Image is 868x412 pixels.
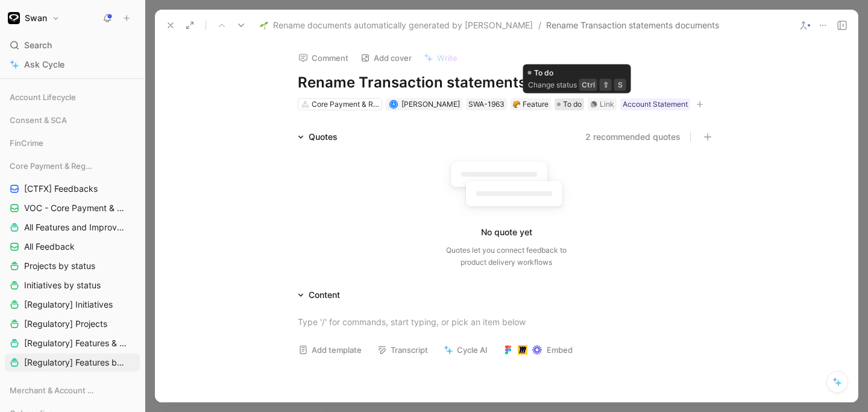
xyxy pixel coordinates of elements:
span: [PERSON_NAME] [401,100,460,109]
span: Core Payment & Regulatory [10,160,94,172]
a: All Feedback [5,238,140,256]
span: Projects by status [24,260,95,272]
div: Link [600,98,614,110]
div: Core Payment & Regulatory [5,157,140,175]
span: [Regulatory] Initiatives [24,299,113,311]
button: Add template [293,341,367,358]
a: VOC - Core Payment & Regulatory [5,199,140,217]
a: All Features and Improvements by status [5,218,140,236]
a: [Regulatory] Features & Improvements [5,334,140,352]
div: Core Payment & Regulatory [312,98,379,110]
img: 🌱 [260,21,268,30]
img: Swan [8,12,20,24]
span: Merchant & Account Funding [10,384,95,396]
span: Search [24,38,52,52]
div: SWA-1963 [468,98,505,110]
a: [Regulatory] Features by category [5,353,140,372]
div: Quotes [293,130,342,144]
button: Add cover [355,49,417,66]
div: A [390,101,397,107]
a: Projects by status [5,257,140,275]
span: To do [563,98,582,110]
span: Account Lifecycle [10,91,76,103]
span: Initiatives by status [24,279,101,291]
div: Quotes let you connect feedback to product delivery workflows [446,244,567,268]
span: [Regulatory] Features by category [24,357,126,369]
span: Write [437,52,458,63]
div: Consent & SCA [5,111,140,129]
span: Consent & SCA [10,114,67,126]
div: FinCrime [5,134,140,152]
span: Rename documents automatically generated by [PERSON_NAME] [273,18,533,33]
div: Quotes [309,130,338,144]
div: No quote yet [481,225,532,239]
span: [Regulatory] Features & Improvements [24,337,127,349]
div: Consent & SCA [5,111,140,133]
div: 🥐Feature [511,98,551,110]
button: Comment [293,49,354,66]
span: All Features and Improvements by status [24,221,127,233]
img: 🥐 [513,101,520,108]
span: VOC - Core Payment & Regulatory [24,202,126,214]
div: Account Statement [623,98,688,110]
button: SwanSwan [5,10,63,27]
div: Content [309,288,340,302]
button: 2 recommended quotes [585,130,681,144]
span: Rename Transaction statements documents [546,18,719,33]
span: [CTFX] Feedbacks [24,183,98,195]
span: [Regulatory] Projects [24,318,107,330]
div: To do [555,98,584,110]
a: [Regulatory] Projects [5,315,140,333]
div: Account Lifecycle [5,88,140,110]
div: Search [5,36,140,54]
button: 🌱Rename documents automatically generated by [PERSON_NAME] [257,18,536,33]
span: Ask Cycle [24,57,64,72]
h1: Swan [25,13,47,24]
h1: Rename Transaction statements documents [298,73,715,92]
div: Merchant & Account Funding [5,381,140,403]
a: [CTFX] Feedbacks [5,180,140,198]
div: Core Payment & Regulatory[CTFX] FeedbacksVOC - Core Payment & RegulatoryAll Features and Improvem... [5,157,140,372]
span: FinCrime [10,137,43,149]
a: Ask Cycle [5,55,140,74]
a: [Regulatory] Initiatives [5,296,140,314]
button: Write [418,49,463,66]
span: / [538,18,541,33]
button: Cycle AI [438,341,493,358]
button: Transcript [372,341,433,358]
a: Initiatives by status [5,276,140,294]
div: FinCrime [5,134,140,156]
span: All Feedback [24,241,75,253]
div: Feature [513,98,549,110]
div: Account Lifecycle [5,88,140,106]
div: Content [293,288,345,302]
button: Embed [498,341,578,358]
div: Merchant & Account Funding [5,381,140,399]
